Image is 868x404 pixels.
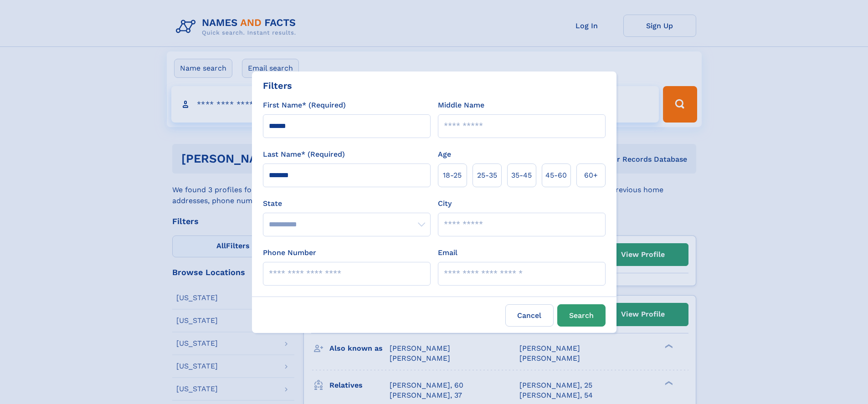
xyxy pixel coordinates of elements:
label: Phone Number [263,247,316,258]
label: Cancel [505,304,554,327]
button: Search [557,304,606,327]
label: City [438,198,452,209]
label: Last Name* (Required) [263,149,345,160]
label: First Name* (Required) [263,100,346,111]
span: 18‑25 [443,170,462,181]
span: 60+ [584,170,598,181]
label: Email [438,247,457,258]
span: 45‑60 [545,170,567,181]
label: State [263,198,431,209]
div: Filters [263,79,292,92]
label: Middle Name [438,100,484,111]
span: 35‑45 [511,170,532,181]
label: Age [438,149,451,160]
span: 25‑35 [477,170,497,181]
